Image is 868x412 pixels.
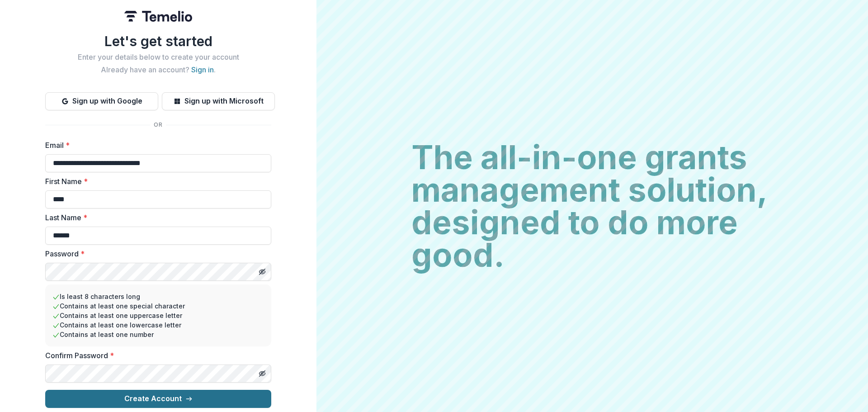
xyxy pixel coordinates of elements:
button: Create Account [45,390,271,408]
label: Password [45,248,266,259]
h2: Enter your details below to create your account [45,53,271,62]
a: Sign in [191,65,214,74]
label: Email [45,140,266,151]
li: Contains at least one special character [52,301,264,311]
li: Is least 8 characters long [52,292,264,301]
li: Contains at least one number [52,330,264,339]
label: Last Name [45,212,266,223]
button: Sign up with Google [45,92,158,110]
label: Confirm Password [45,350,266,361]
img: Temelio [124,11,192,22]
h1: Let's get started [45,33,271,49]
label: First Name [45,176,266,187]
h2: Already have an account? . [45,66,271,74]
li: Contains at least one uppercase letter [52,311,264,320]
button: Sign up with Microsoft [162,92,275,110]
button: Toggle password visibility [255,366,269,381]
button: Toggle password visibility [255,265,269,279]
li: Contains at least one lowercase letter [52,320,264,330]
